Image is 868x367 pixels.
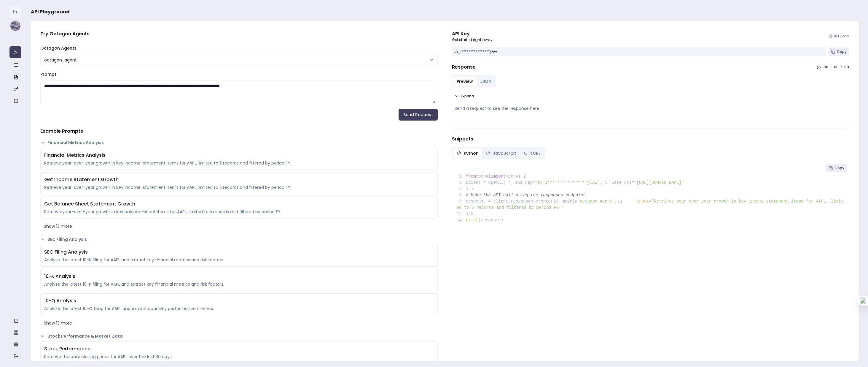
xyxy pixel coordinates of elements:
[44,200,434,208] div: Get Balance Sheet Statement Growth
[824,65,828,69] div: 00
[617,198,627,205] span: 11
[634,180,684,185] span: "[URL][DOMAIN_NAME]"
[452,37,493,42] p: Get started right away
[466,193,585,197] span: # Make the API call using the responses endpoint
[452,135,849,143] h4: Snippets
[44,306,434,311] div: Analyze the latest 10-Q filing for AAPL and extract quarterly performance metrics.
[452,30,493,37] div: API Key
[834,65,839,69] div: 00
[493,150,516,156] span: JavaScript
[476,174,491,179] span: openai
[44,176,434,183] div: Get Income Statement Growth
[31,8,70,15] span: API Playground
[453,77,477,86] button: Preview
[457,211,469,216] span: )
[40,128,438,135] h4: Example Prompts
[40,318,438,328] button: Show 13 more
[468,211,478,217] span: 13
[40,333,438,339] button: Stock Performance & Market Data
[457,217,466,223] span: 14
[826,164,847,172] button: Copy
[829,34,849,39] a: API Docs
[457,180,506,185] span: client = OpenAI(
[637,199,649,204] span: input
[44,249,434,256] div: SEC Filing Analysis
[399,109,438,121] button: Send Request
[457,198,466,205] span: 9
[530,150,540,156] span: cURL
[837,49,847,54] span: Copy
[40,45,77,51] label: Octagon Agents
[468,186,478,192] span: 7
[44,257,434,263] div: Analyze the latest 10-K filing for AAPL and extract key financial metrics and risk factors.
[506,180,515,186] span: 4
[44,152,434,159] div: Financial Metrics Analysis
[466,174,476,179] span: from
[44,160,434,166] div: Retrieve year-over-year growth in key income-statement items for AAPL, limited to 5 records and f...
[464,150,479,156] span: Python
[860,298,866,304] img: one_i.png
[553,198,563,205] span: 10
[457,173,466,180] span: 1
[831,65,832,69] div: :
[602,180,612,186] span: 5
[44,184,434,190] div: Retrieve year-over-year growth in key income-statement items for AAPL, limited to 5 records and f...
[649,199,652,204] span: =
[611,180,634,185] span: base_url=
[44,273,434,280] div: 10-K Analysis
[457,186,469,191] span: )
[563,199,577,204] span: model=
[457,211,466,217] span: 12
[452,92,476,100] button: Expand
[834,166,844,170] span: Copy
[577,199,615,204] span: "octagon-agent"
[600,180,602,185] span: ,
[829,48,849,56] button: Copy
[44,297,434,304] div: 10-Q Analysis
[844,65,849,69] div: 00
[44,281,434,287] div: Analyze the latest 10-K filing for AAPL and extract key financial metrics and risk factors.
[461,94,474,99] span: Expand
[40,140,438,145] button: Financial Metrics Analysis
[44,345,434,352] div: Stock Performance
[452,64,476,71] h4: Response
[491,174,506,179] span: import
[457,199,553,204] span: response = client.responses.create(
[477,77,495,86] button: JSON
[466,218,478,222] span: print
[44,354,434,360] div: Retrieve the daily closing prices for AAPL over the last 30 days.
[9,46,21,58] a: API Playground
[457,180,466,186] span: 3
[521,173,530,180] span: 2
[478,218,503,222] span: (response)
[615,199,617,204] span: ,
[44,209,434,215] div: Retrieve year-over-year growth in key balance-sheet items for AAPL, limited to 5 records and filt...
[40,30,438,37] h4: Try Octagon Agents
[457,186,466,192] span: 6
[457,192,466,198] span: 8
[40,221,438,232] button: Show 13 more
[455,105,847,111] div: Send a request to see the response here.
[9,20,21,32] img: logo-0uyt-Vr5.svg
[841,65,842,69] div: :
[40,236,438,242] button: SEC Filing Analysis
[515,180,535,185] span: api_key=
[506,174,520,179] span: OpenAI
[40,71,56,77] label: Prompt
